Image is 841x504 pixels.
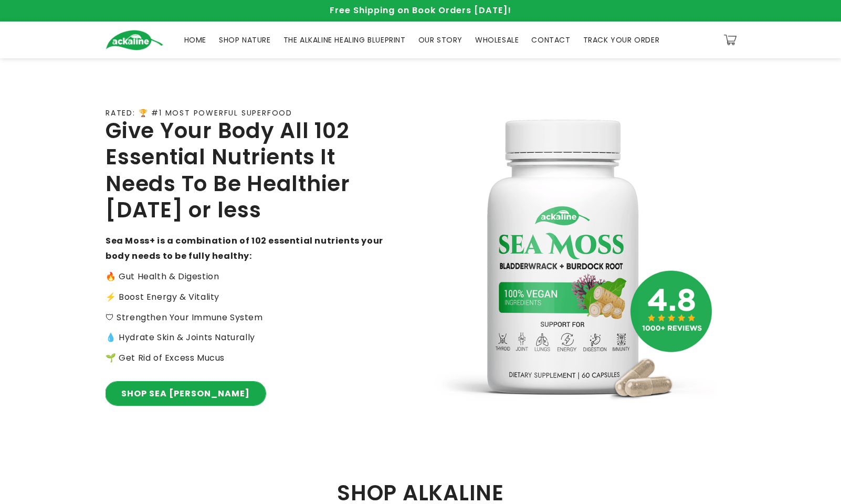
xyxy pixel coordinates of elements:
p: 🔥 Gut Health & Digestion [106,269,384,285]
p: RATED: 🏆 #1 MOST POWERFUL SUPERFOOD [106,109,292,118]
span: WHOLESALE [475,35,519,45]
span: THE ALKALINE HEALING BLUEPRINT [283,35,406,45]
a: CONTACT [525,29,576,51]
span: HOME [184,35,206,45]
a: TRACK YOUR ORDER [577,29,666,51]
strong: Sea Moss+ is a combination of 102 essential nutrients your body needs to be fully healthy: [106,235,383,262]
p: 🛡 Strengthen Your Immune System [106,310,384,325]
a: THE ALKALINE HEALING BLUEPRINT [277,29,412,51]
h2: Give Your Body All 102 Essential Nutrients It Needs To Be Healthier [DATE] or less [106,118,384,224]
a: SHOP SEA [PERSON_NAME] [106,382,266,405]
a: SHOP NATURE [213,29,277,51]
span: Free Shipping on Book Orders [DATE]! [330,4,511,16]
span: TRACK YOUR ORDER [583,35,660,45]
span: SHOP NATURE [219,35,271,45]
a: HOME [178,29,213,51]
span: CONTACT [531,35,570,45]
img: Ackaline [106,30,163,50]
span: OUR STORY [418,35,462,45]
p: 💧 Hydrate Skin & Joints Naturally [106,330,384,345]
a: WHOLESALE [469,29,525,51]
p: 🌱 Get Rid of Excess Mucus [106,351,384,366]
p: ⚡️ Boost Energy & Vitality [106,290,384,305]
a: OUR STORY [412,29,469,51]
